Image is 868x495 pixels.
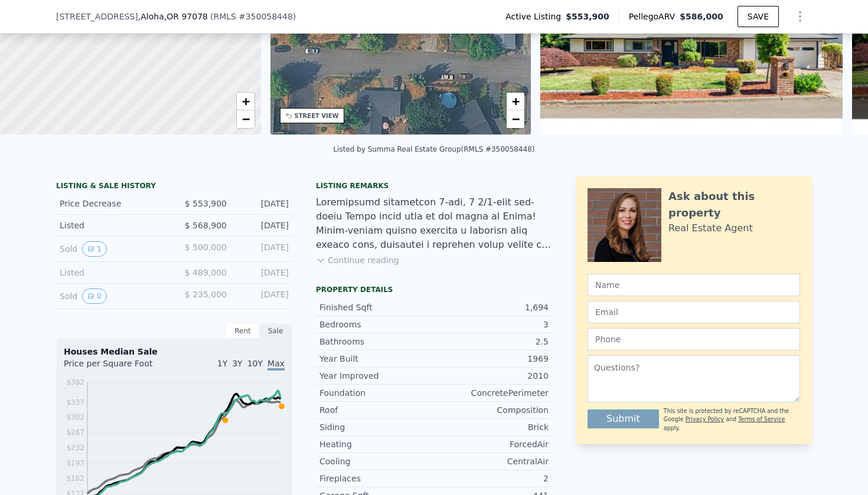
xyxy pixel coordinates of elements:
[434,455,549,467] div: CentralAir
[668,188,800,221] div: Ask about this property
[60,198,165,209] div: Price Decrease
[434,336,549,348] div: 2.5
[629,11,680,22] span: Pellego ARV
[66,428,84,437] tspan: $267
[185,290,227,299] span: $ 235,000
[316,254,399,266] button: Continue reading
[566,11,609,22] span: $553,900
[56,11,138,22] span: [STREET_ADDRESS]
[788,5,812,28] button: Show Options
[236,289,289,304] div: [DATE]
[512,94,520,109] span: +
[434,387,549,399] div: ConcretePerimeter
[588,409,659,428] button: Submit
[138,11,208,22] span: , Aloha
[664,407,800,432] div: This site is protected by reCAPTCHA and the Google and apply.
[319,301,434,313] div: Finished Sqft
[668,221,753,235] div: Real Estate Agent
[738,6,779,27] button: SAVE
[242,94,249,109] span: +
[66,398,84,407] tspan: $337
[236,267,289,278] div: [DATE]
[319,370,434,382] div: Year Improved
[237,110,254,128] a: Zoom out
[236,198,289,209] div: [DATE]
[185,221,227,230] span: $ 568,900
[164,12,208,21] span: , OR 97078
[226,323,259,339] div: Rent
[60,241,165,257] div: Sold
[434,370,549,382] div: 2010
[239,12,293,21] span: # 350058448
[680,12,723,21] span: $586,000
[66,459,84,467] tspan: $197
[66,444,84,452] tspan: $232
[588,274,800,296] input: Name
[60,267,165,278] div: Listed
[185,242,227,252] span: $ 500,000
[333,145,534,153] div: Listed by Summa Real Estate Group (RMLS #350058448)
[267,359,285,371] span: Max
[434,404,549,416] div: Composition
[295,112,339,120] div: STREET VIEW
[259,323,292,339] div: Sale
[66,378,84,386] tspan: $382
[319,336,434,348] div: Bathrooms
[232,359,242,368] span: 3Y
[588,301,800,323] input: Email
[82,289,107,304] button: View historical data
[64,346,285,358] div: Houses Median Sale
[319,404,434,416] div: Roof
[217,359,227,368] span: 1Y
[319,319,434,330] div: Bedrooms
[319,438,434,450] div: Heating
[316,195,552,252] div: Loremipsumd sitametcon 7-adi, 7 2/1-elit sed-doeiu Tempo incid utla et dol magna al Enima! Minim-...
[512,112,520,126] span: −
[236,219,289,231] div: [DATE]
[319,353,434,365] div: Year Built
[82,241,107,257] button: View historical data
[185,199,227,208] span: $ 553,900
[319,455,434,467] div: Cooling
[316,181,552,191] div: Listing remarks
[319,387,434,399] div: Foundation
[505,11,566,22] span: Active Listing
[185,268,227,277] span: $ 489,000
[60,289,165,304] div: Sold
[434,353,549,365] div: 1969
[434,319,549,330] div: 3
[247,359,263,368] span: 10Y
[236,241,289,257] div: [DATE]
[242,112,249,126] span: −
[507,110,524,128] a: Zoom out
[434,438,549,450] div: ForcedAir
[56,181,292,193] div: LISTING & SALE HISTORY
[686,416,724,422] a: Privacy Policy
[588,328,800,350] input: Phone
[66,413,84,421] tspan: $302
[60,219,165,231] div: Listed
[434,421,549,433] div: Brick
[434,473,549,484] div: 2
[316,285,552,294] div: Property details
[237,93,254,110] a: Zoom in
[319,473,434,484] div: Fireplaces
[434,301,549,313] div: 1,694
[319,421,434,433] div: Siding
[738,416,785,422] a: Terms of Service
[210,11,296,22] div: ( )
[64,358,174,376] div: Price per Square Foot
[66,474,84,483] tspan: $162
[213,12,236,21] span: RMLS
[507,93,524,110] a: Zoom in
